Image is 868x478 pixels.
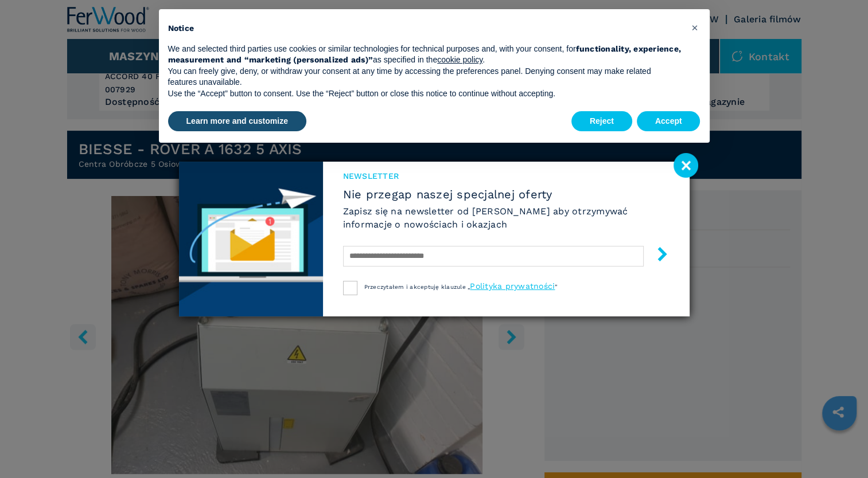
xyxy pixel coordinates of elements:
h2: Notice [168,23,682,34]
strong: functionality, experience, measurement and “marketing (personalized ads)” [168,44,682,65]
img: Newsletter image [179,162,323,316]
p: You can freely give, deny, or withdraw your consent at any time by accessing the preferences pane... [168,66,682,88]
button: submit-button [644,242,670,269]
span: Przeczytałem i akceptuję klauzule „ [364,284,470,290]
a: Polityka prywatności [470,281,555,291]
span: × [691,21,698,34]
button: Accept [637,111,700,132]
button: Close this notice [686,18,704,37]
p: We and selected third parties use cookies or similar technologies for technical purposes and, wit... [168,44,682,66]
button: Reject [571,111,632,132]
button: Learn more and customize [168,111,306,132]
span: ” [555,284,557,290]
a: cookie policy [437,55,482,64]
h6: Zapisz się na newsletter od [PERSON_NAME] aby otrzymywać informacje o nowościach i okazjach [343,205,670,231]
p: Use the “Accept” button to consent. Use the “Reject” button or close this notice to continue with... [168,88,682,100]
span: Newsletter [343,170,670,182]
span: Nie przegap naszej specjalnej oferty [343,187,670,201]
